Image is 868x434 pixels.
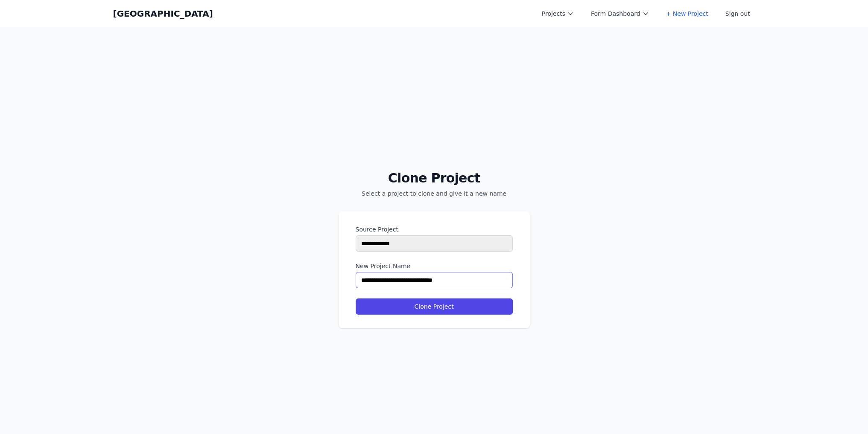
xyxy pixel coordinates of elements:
[661,6,713,21] a: + New Project
[113,8,213,20] a: [GEOGRAPHIC_DATA]
[356,298,513,315] button: Clone Project
[720,6,755,21] button: Sign out
[339,171,530,186] h2: Clone Project
[356,225,513,234] label: Source Project
[356,262,513,270] label: New Project Name
[537,6,579,21] button: Projects
[339,189,530,198] p: Select a project to clone and give it a new name
[586,6,654,21] button: Form Dashboard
